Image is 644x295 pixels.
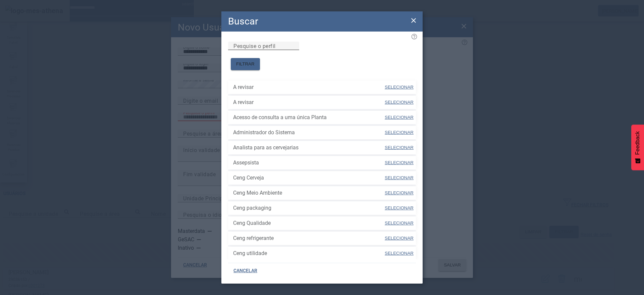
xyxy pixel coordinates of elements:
[231,58,260,70] button: FILTRAR
[236,61,255,67] span: FILTRAR
[385,251,414,256] span: SELECIONAR
[233,189,384,197] span: Ceng Meio Ambiente
[385,145,414,150] span: SELECIONAR
[384,111,414,124] button: SELECIONAR
[385,115,414,120] span: SELECIONAR
[228,265,263,277] button: CANCELAR
[385,130,414,135] span: SELECIONAR
[384,81,414,93] button: SELECIONAR
[384,157,414,169] button: SELECIONAR
[384,142,414,154] button: SELECIONAR
[233,129,384,137] span: Administrador do Sistema
[233,144,384,152] span: Analista para as cervejarias
[385,175,414,180] span: SELECIONAR
[384,172,414,184] button: SELECIONAR
[631,125,644,170] button: Feedback - Mostrar pesquisa
[233,113,384,121] span: Acesso de consulta a uma única Planta
[384,202,414,214] button: SELECIONAR
[233,234,384,242] span: Ceng refrigerante
[635,131,641,155] span: Feedback
[233,159,384,167] span: Assepsista
[233,43,276,49] mat-label: Pesquise o perfil
[385,205,414,210] span: SELECIONAR
[385,220,414,226] span: SELECIONAR
[384,187,414,199] button: SELECIONAR
[385,236,414,241] span: SELECIONAR
[384,96,414,108] button: SELECIONAR
[233,204,384,212] span: Ceng packaging
[385,160,414,165] span: SELECIONAR
[233,249,384,257] span: Ceng utilidade
[233,98,384,106] span: A revisar
[233,174,384,182] span: Ceng Cerveja
[385,85,414,90] span: SELECIONAR
[384,127,414,139] button: SELECIONAR
[233,267,257,274] span: CANCELAR
[384,217,414,229] button: SELECIONAR
[384,232,414,244] button: SELECIONAR
[385,190,414,195] span: SELECIONAR
[385,100,414,105] span: SELECIONAR
[233,83,384,91] span: A revisar
[228,14,258,29] h2: Buscar
[233,219,384,227] span: Ceng Qualidade
[384,247,414,259] button: SELECIONAR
